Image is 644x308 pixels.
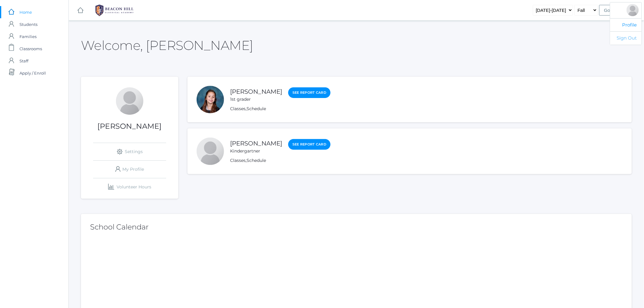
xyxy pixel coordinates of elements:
[230,106,331,112] div: ,
[230,88,282,95] a: [PERSON_NAME]
[90,223,623,231] h2: School Calendar
[288,139,331,150] a: See Report Card
[599,5,615,16] input: Go
[627,4,639,16] div: Caitlin Tourje
[19,30,37,43] span: Families
[81,38,253,52] h2: Welcome, [PERSON_NAME]
[116,87,143,115] div: Caitlin Tourje
[19,43,42,55] span: Classrooms
[230,96,282,103] div: 1st grader
[610,18,642,32] a: Profile
[93,161,166,178] a: My Profile
[92,3,137,18] img: BHCALogos-05-308ed15e86a5a0abce9b8dd61676a3503ac9727e845dece92d48e8588c001991.png
[19,6,32,18] span: Home
[230,158,246,163] a: Classes
[247,158,266,163] a: Schedule
[19,18,37,30] span: Students
[230,157,331,164] div: ,
[197,86,224,113] div: Remmie Tourje
[230,106,246,111] a: Classes
[93,143,166,160] a: Settings
[288,87,331,98] a: See Report Card
[93,178,166,196] a: Volunteer Hours
[247,106,266,111] a: Schedule
[81,122,178,130] h1: [PERSON_NAME]
[230,148,282,154] div: Kindergartner
[197,138,224,165] div: Maxwell Tourje
[610,31,642,45] a: Sign Out
[230,140,282,147] a: [PERSON_NAME]
[19,67,46,79] span: Apply / Enroll
[19,55,28,67] span: Staff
